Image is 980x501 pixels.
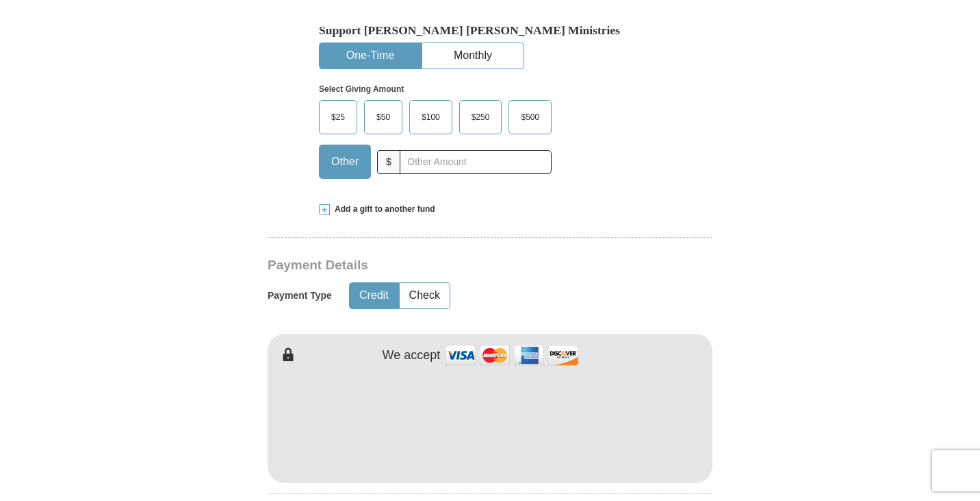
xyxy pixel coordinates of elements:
strong: Select Giving Amount [319,84,404,94]
button: One-Time [320,43,421,69]
span: $250 [465,107,497,127]
h4: We accept [383,348,441,363]
h5: Support [PERSON_NAME] [PERSON_NAME] Ministries [319,23,661,38]
span: $100 [415,107,447,127]
button: Check [400,283,450,308]
span: Add a gift to another fund [330,204,435,215]
button: Monthly [422,43,524,69]
h3: Payment Details [268,258,617,273]
img: credit cards accepted [443,341,580,370]
button: Credit [350,283,398,308]
input: Other Amount [400,150,552,174]
span: $ [377,150,400,174]
span: $25 [324,107,352,127]
span: $500 [514,107,546,127]
span: $50 [370,107,397,127]
h5: Payment Type [268,290,332,302]
span: Other [324,151,365,172]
